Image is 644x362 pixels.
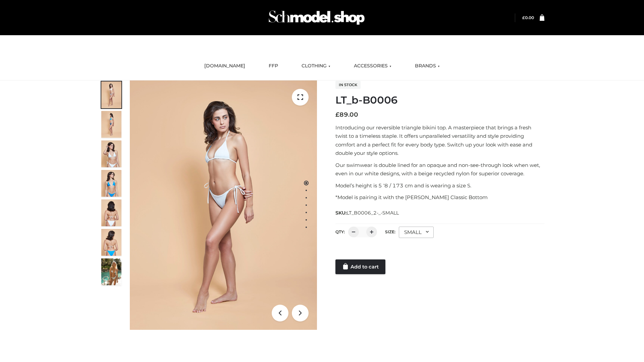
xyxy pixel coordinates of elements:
[101,199,121,226] img: ArielClassicBikiniTop_CloudNine_AzureSky_OW114ECO_7-scaled.jpg
[335,111,358,118] bdi: 89.00
[297,59,335,73] a: CLOTHING
[349,59,396,73] a: ACCESSORIES
[410,59,445,73] a: BRANDS
[335,229,345,234] label: QTY:
[335,111,339,118] span: £
[130,80,317,330] img: ArielClassicBikiniTop_CloudNine_AzureSky_OW114ECO_1
[101,81,121,108] img: ArielClassicBikiniTop_CloudNine_AzureSky_OW114ECO_1-scaled.jpg
[266,4,367,31] img: Schmodel Admin 964
[346,210,399,216] span: LT_B0006_2-_-SMALL
[101,258,121,285] img: Arieltop_CloudNine_AzureSky2.jpg
[522,15,534,20] bdi: 0.00
[522,15,525,20] span: £
[399,227,434,238] div: SMALL
[335,209,399,217] span: SKU:
[101,140,121,167] img: ArielClassicBikiniTop_CloudNine_AzureSky_OW114ECO_3-scaled.jpg
[385,229,395,234] label: Size:
[335,81,361,89] span: In stock
[335,193,544,202] p: *Model is pairing it with the [PERSON_NAME] Classic Bottom
[335,123,544,158] p: Introducing our reversible triangle bikini top. A masterpiece that brings a fresh twist to a time...
[101,111,121,138] img: ArielClassicBikiniTop_CloudNine_AzureSky_OW114ECO_2-scaled.jpg
[522,15,534,20] a: £0.00
[335,259,385,274] a: Add to cart
[335,181,544,190] p: Model’s height is 5 ‘8 / 173 cm and is wearing a size S.
[101,229,121,256] img: ArielClassicBikiniTop_CloudNine_AzureSky_OW114ECO_8-scaled.jpg
[335,94,544,106] h1: LT_b-B0006
[101,170,121,197] img: ArielClassicBikiniTop_CloudNine_AzureSky_OW114ECO_4-scaled.jpg
[335,161,544,178] p: Our swimwear is double lined for an opaque and non-see-through look when wet, even in our white d...
[199,59,250,73] a: [DOMAIN_NAME]
[264,59,283,73] a: FFP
